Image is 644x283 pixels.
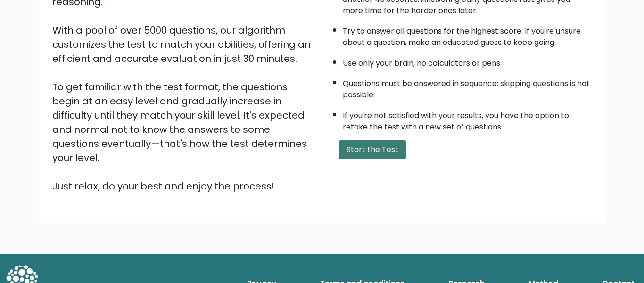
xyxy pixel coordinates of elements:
button: Start the Test [339,140,406,159]
li: If you're not satisfied with your results, you have the option to retake the test with a new set ... [343,105,592,133]
li: Questions must be answered in sequence; skipping questions is not possible. [343,73,592,101]
li: Use only your brain, no calculators or pens. [343,53,592,69]
li: Try to answer all questions for the highest score. If you're unsure about a question, make an edu... [343,21,592,48]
